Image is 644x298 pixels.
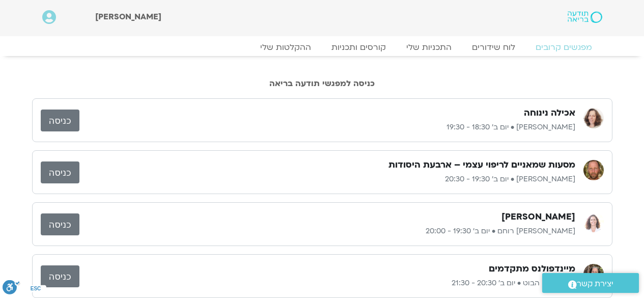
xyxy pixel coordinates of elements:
[321,42,396,52] a: קורסים ותכניות
[396,42,462,52] a: התכניות שלי
[583,108,604,128] img: נעמה כהן
[525,42,602,52] a: מפגשים קרובים
[542,273,639,293] a: יצירת קשר
[524,107,575,119] h3: אכילה נינוחה
[583,212,604,232] img: אורנה סמלסון רוחם
[577,277,613,291] span: יצירת קשר
[32,79,612,88] h2: כניסה למפגשי תודעה בריאה
[41,265,79,287] a: כניסה
[79,173,575,185] p: [PERSON_NAME] • יום ב׳ 19:30 - 20:30
[583,264,604,284] img: ענבר שבח הבוט
[462,42,525,52] a: לוח שידורים
[42,42,602,52] nav: Menu
[41,110,79,131] a: כניסה
[79,121,575,133] p: [PERSON_NAME] • יום ב׳ 18:30 - 19:30
[95,11,161,22] span: [PERSON_NAME]
[388,159,575,171] h3: מסעות שמאניים לריפוי עצמי – ארבעת היסודות
[79,277,575,289] p: ענבר שבח הבוט • יום ב׳ 20:30 - 21:30
[41,161,79,183] a: כניסה
[583,160,604,180] img: תומר פיין
[250,42,321,52] a: ההקלטות שלי
[79,225,575,237] p: [PERSON_NAME] רוחם • יום ב׳ 19:30 - 20:00
[41,213,79,235] a: כניסה
[489,263,575,275] h3: מיינדפולנס מתקדמים
[501,211,575,223] h3: [PERSON_NAME]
